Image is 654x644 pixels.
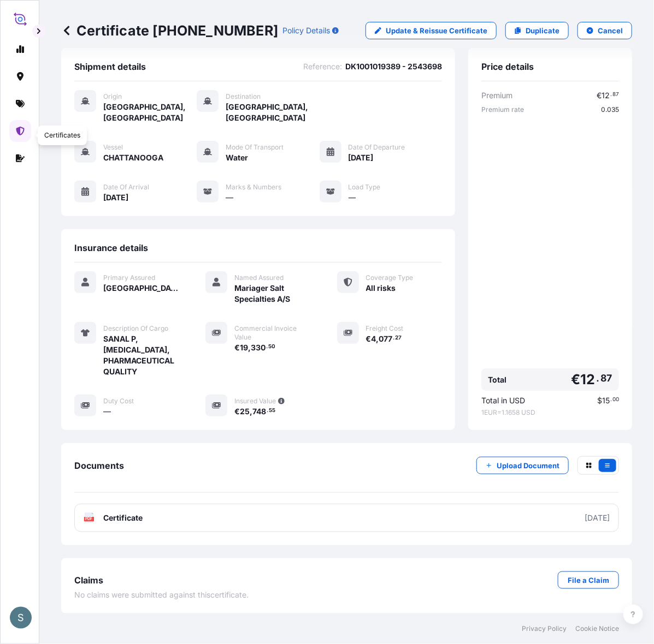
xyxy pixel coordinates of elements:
[234,344,240,351] span: €
[602,397,610,404] span: 15
[103,143,123,152] span: Vessel
[103,324,168,333] span: Description Of Cargo
[267,409,268,413] span: .
[476,457,569,474] button: Upload Document
[366,283,396,294] span: All risks
[497,460,559,471] p: Upload Document
[17,612,24,623] span: S
[234,283,310,305] span: Mariager Salt Specialties A/S
[366,22,497,39] a: Update & Reissue Certificate
[226,102,319,123] span: [GEOGRAPHIC_DATA], [GEOGRAPHIC_DATA]
[74,61,146,72] span: Shipment details
[74,504,619,532] a: PDFCertificate[DATE]
[349,143,405,152] span: Date of Departure
[103,512,143,523] span: Certificate
[103,333,179,377] span: SANAL P, [MEDICAL_DATA], PHARMACEUTICAL QUALITY
[349,152,374,163] span: [DATE]
[103,183,149,192] span: Date of Arrival
[601,105,619,114] span: 0.035
[74,575,103,586] span: Claims
[601,375,612,381] span: 87
[74,460,124,471] span: Documents
[226,92,261,101] span: Destination
[379,335,393,343] span: 077
[86,517,93,521] text: PDF
[597,397,602,404] span: $
[585,512,610,523] div: [DATE]
[269,409,275,413] span: 55
[240,344,248,351] span: 19
[38,126,87,145] div: Certificates
[250,408,252,415] span: ,
[251,344,266,351] span: 330
[386,25,487,36] p: Update & Reissue Certificate
[103,152,163,163] span: CHATTANOOGA
[349,183,381,192] span: Load Type
[240,408,250,415] span: 25
[597,92,602,99] span: €
[578,22,632,39] button: Cancel
[526,25,559,36] p: Duplicate
[393,336,395,340] span: .
[103,397,134,406] span: Duty Cost
[349,192,356,203] span: —
[558,571,619,589] a: File a Claim
[598,25,623,36] p: Cancel
[376,335,379,343] span: ,
[612,93,619,97] span: 87
[303,61,342,72] span: Reference :
[602,92,610,99] span: 12
[481,105,524,114] span: Premium rate
[610,398,612,402] span: .
[103,192,128,203] span: [DATE]
[226,143,284,152] span: Mode of Transport
[226,152,248,163] span: Water
[103,406,111,417] span: —
[575,624,619,633] a: Cookie Notice
[248,344,251,351] span: ,
[522,624,567,633] a: Privacy Policy
[612,398,619,402] span: 00
[61,22,278,39] p: Certificate [PHONE_NUMBER]
[103,102,197,123] span: [GEOGRAPHIC_DATA], [GEOGRAPHIC_DATA]
[505,22,569,39] a: Duplicate
[481,90,512,101] span: Premium
[266,345,268,349] span: .
[103,92,122,101] span: Origin
[372,335,376,343] span: 4
[234,397,276,406] span: Insured Value
[366,273,414,282] span: Coverage Type
[234,408,240,415] span: €
[488,374,506,385] span: Total
[268,345,275,349] span: 50
[282,25,330,36] p: Policy Details
[103,283,179,294] span: [GEOGRAPHIC_DATA]
[74,589,249,600] span: No claims were submitted against this certificate .
[226,183,281,192] span: Marks & Numbers
[610,93,612,97] span: .
[481,395,525,406] span: Total in USD
[234,324,310,342] span: Commercial Invoice Value
[396,336,402,340] span: 27
[234,273,284,282] span: Named Assured
[568,575,609,586] p: File a Claim
[481,408,619,417] span: 1 EUR = 1.1658 USD
[571,373,580,386] span: €
[252,408,266,415] span: 748
[74,242,148,253] span: Insurance details
[481,61,534,72] span: Price details
[366,324,404,333] span: Freight Cost
[103,273,155,282] span: Primary Assured
[580,373,595,386] span: 12
[226,192,233,203] span: —
[345,61,442,72] span: DK1001019389 - 2543698
[366,335,372,343] span: €
[597,375,600,381] span: .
